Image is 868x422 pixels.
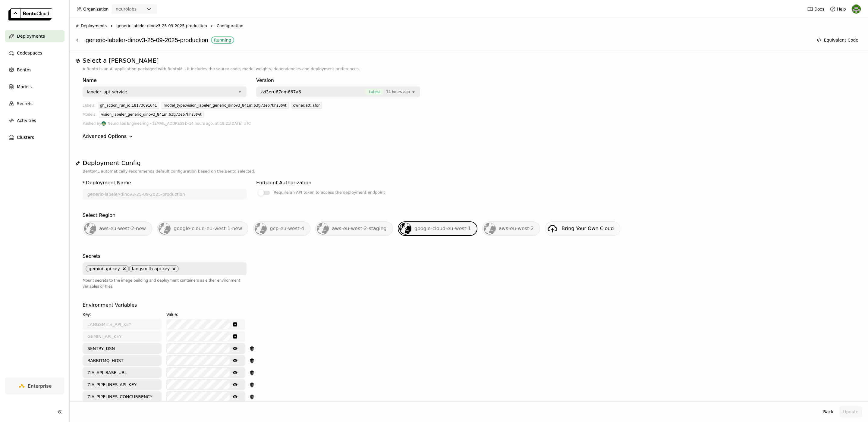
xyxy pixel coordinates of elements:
div: Labels: [83,102,96,111]
button: Show password text [230,320,241,329]
nav: Breadcrumbs navigation [75,23,862,29]
div: Version [256,77,420,84]
span: Help [837,6,846,12]
span: Organization [83,6,108,12]
div: Environment Variables [83,302,137,309]
span: langsmith-api-key [132,266,170,271]
div: google-cloud-eu-west-1 [398,221,477,236]
span: Deployments [17,33,45,40]
div: aws-eu-west-2-new [83,221,152,236]
span: Clusters [17,134,34,141]
input: Key [83,320,161,329]
span: aws-eu-west-2-new [99,226,146,231]
div: Select Region [83,212,115,219]
a: Docs [807,6,824,12]
div: Deployments [75,23,107,29]
span: gemini-api-key [89,266,120,271]
button: Show password text [230,368,241,377]
input: Key [83,380,161,389]
div: generic-labeler-dinov3-25-09-2025-production [86,34,810,46]
svg: Right [109,23,114,28]
svg: Right [209,23,214,28]
input: Selected gemini-api-key, langsmith-api-key. [179,266,180,272]
span: gemini-api-key, close by backspace [86,265,129,272]
a: Secrets [5,98,64,110]
div: Endpoint Authorization [256,179,311,186]
a: Activities [5,114,64,127]
div: Name [83,77,247,84]
div: Mount secrets to the image building and deployment containers as either environment variables or ... [83,277,247,289]
span: google-cloud-eu-west-1-new [174,226,242,231]
img: logo [8,8,52,20]
span: aws-eu-west-2-staging [332,226,386,231]
div: aws-eu-west-2 [482,221,540,236]
span: Docs [814,6,824,12]
div: google-cloud-eu-west-1-new [157,221,248,236]
span: langsmith-api-key, close by backspace [129,265,179,272]
div: gcp-eu-west-4 [253,221,310,236]
svg: Show password text [233,370,237,375]
p: BentoML automatically recommends default configuration based on the Bento selected. [83,168,855,174]
button: Show password text [230,380,241,389]
span: Enterprise [28,383,52,389]
span: 14 hours ago [386,89,410,95]
div: Deployment Name [86,179,131,186]
a: Bring Your Own Cloud [545,221,620,236]
input: name of deployment (autogenerated if blank) [83,189,246,199]
div: neurolabs [116,6,137,12]
button: Show password text [230,356,241,365]
h1: Deployment Config [83,159,855,167]
span: zzi3eru67om667a6 [260,89,301,95]
svg: Show password text [233,382,237,387]
div: owner:attilafdr [291,102,322,109]
a: Deployments [5,30,64,42]
span: Latest [365,89,384,95]
span: Bentos [17,66,31,73]
div: Advanced Options [83,133,127,140]
div: Running [214,38,231,42]
a: Clusters [5,131,64,143]
div: Advanced Options [83,133,855,140]
p: A Bento is an AI application packaged with BentoML, it includes the source code, model weights, d... [83,66,855,72]
span: Deployments [81,23,107,29]
button: Show password text [230,344,241,353]
div: Pushed by 14 hours ago, at 19:21[DATE] UTC [83,120,855,127]
div: gh_action_run_id:18173091641 [98,102,159,109]
div: Models: [83,111,96,120]
span: Bring Your Own Cloud [561,226,614,231]
input: Key [83,368,161,377]
a: Bentos [5,64,64,76]
input: Key [83,332,161,341]
button: Show password text [230,392,241,402]
div: Secrets [83,253,100,260]
span: aws-eu-west-2 [499,226,534,231]
img: Toby Thomas [852,5,861,14]
input: Selected [object Object]. [410,89,411,95]
span: gcp-eu-west-4 [270,226,304,231]
svg: Delete [122,267,126,270]
span: Activities [17,117,36,124]
svg: Delete [172,267,176,270]
div: Value: [166,311,245,318]
input: Key [83,392,161,402]
div: labeler_api_service [87,89,127,95]
span: Codespaces [17,49,42,57]
div: Help [830,6,846,12]
a: Codespaces [5,47,64,59]
button: Back [819,406,837,417]
svg: Show password text [233,358,237,363]
span: Secrets [17,100,33,107]
a: Enterprise [5,377,64,394]
div: aws-eu-west-2-staging [315,221,393,236]
div: model_type:vision_labeler_generic_dinov3_841m:63tj73e67khs3twt [162,102,289,109]
span: Models [17,83,32,90]
span: Configuration [217,23,243,29]
svg: Show password text [233,346,237,351]
span: generic-labeler-dinov3-25-09-2025-production [116,23,207,29]
button: Show password text [230,332,241,341]
img: Neurolabs Engineering [102,121,106,126]
button: Update [839,406,862,417]
svg: Show password text [233,394,237,399]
